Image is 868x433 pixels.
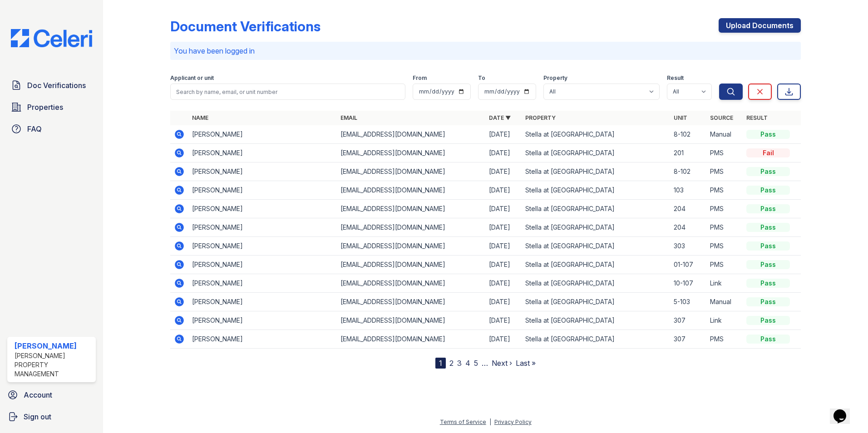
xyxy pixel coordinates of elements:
td: Manual [706,125,743,144]
a: Last » [516,359,536,368]
td: 307 [670,330,706,349]
span: Doc Verifications [27,80,86,91]
td: PMS [706,162,743,181]
td: PMS [706,218,743,237]
div: Pass [746,186,790,195]
a: Account [4,386,99,404]
td: 303 [670,237,706,256]
td: 204 [670,218,706,237]
td: [EMAIL_ADDRESS][DOMAIN_NAME] [337,256,485,274]
td: [EMAIL_ADDRESS][DOMAIN_NAME] [337,274,485,293]
td: PMS [706,144,743,162]
div: 1 [435,358,446,369]
label: Applicant or unit [170,74,214,82]
td: Manual [706,293,743,311]
td: [DATE] [485,162,522,181]
a: 5 [474,359,478,368]
label: Property [543,74,567,82]
span: Properties [27,102,63,113]
td: [EMAIL_ADDRESS][DOMAIN_NAME] [337,181,485,200]
td: Stella at [GEOGRAPHIC_DATA] [522,311,670,330]
td: [PERSON_NAME] [188,162,337,181]
td: Stella at [GEOGRAPHIC_DATA] [522,162,670,181]
input: Search by name, email, or unit number [170,84,405,100]
td: [PERSON_NAME] [188,218,337,237]
td: [DATE] [485,311,522,330]
a: Date ▼ [489,114,511,121]
td: [DATE] [485,237,522,256]
td: [DATE] [485,274,522,293]
label: Result [667,74,684,82]
td: [EMAIL_ADDRESS][DOMAIN_NAME] [337,162,485,181]
td: 204 [670,200,706,218]
td: Stella at [GEOGRAPHIC_DATA] [522,144,670,162]
td: [PERSON_NAME] [188,311,337,330]
a: FAQ [7,120,96,138]
button: Sign out [4,408,99,426]
td: PMS [706,330,743,349]
div: Pass [746,204,790,213]
td: [EMAIL_ADDRESS][DOMAIN_NAME] [337,293,485,311]
td: [DATE] [485,256,522,274]
td: 8-102 [670,162,706,181]
td: [DATE] [485,330,522,349]
td: [PERSON_NAME] [188,125,337,144]
td: [PERSON_NAME] [188,144,337,162]
td: 8-102 [670,125,706,144]
td: [EMAIL_ADDRESS][DOMAIN_NAME] [337,311,485,330]
td: 307 [670,311,706,330]
td: 103 [670,181,706,200]
a: Property [525,114,556,121]
a: Next › [492,359,512,368]
td: Stella at [GEOGRAPHIC_DATA] [522,181,670,200]
img: CE_Logo_Blue-a8612792a0a2168367f1c8372b55b34899dd931a85d93a1a3d3e32e68fde9ad4.png [4,29,99,47]
td: [PERSON_NAME] [188,330,337,349]
div: Pass [746,260,790,269]
td: [EMAIL_ADDRESS][DOMAIN_NAME] [337,237,485,256]
td: PMS [706,237,743,256]
span: Account [24,389,52,400]
td: PMS [706,200,743,218]
td: Link [706,274,743,293]
div: Pass [746,167,790,176]
a: Email [340,114,357,121]
td: [EMAIL_ADDRESS][DOMAIN_NAME] [337,200,485,218]
td: Link [706,311,743,330]
div: Pass [746,241,790,251]
a: Result [746,114,768,121]
td: 01-107 [670,256,706,274]
div: Pass [746,316,790,325]
td: [PERSON_NAME] [188,293,337,311]
td: [PERSON_NAME] [188,256,337,274]
a: Terms of Service [440,418,486,425]
td: [EMAIL_ADDRESS][DOMAIN_NAME] [337,144,485,162]
td: [DATE] [485,125,522,144]
td: [EMAIL_ADDRESS][DOMAIN_NAME] [337,125,485,144]
div: Fail [746,148,790,157]
td: Stella at [GEOGRAPHIC_DATA] [522,330,670,349]
td: [DATE] [485,293,522,311]
p: You have been logged in [174,45,797,56]
td: [PERSON_NAME] [188,237,337,256]
td: [PERSON_NAME] [188,274,337,293]
td: Stella at [GEOGRAPHIC_DATA] [522,237,670,256]
a: Upload Documents [719,18,801,33]
td: Stella at [GEOGRAPHIC_DATA] [522,256,670,274]
div: Pass [746,130,790,139]
div: [PERSON_NAME] [15,340,92,351]
iframe: chat widget [830,397,859,424]
a: Source [710,114,733,121]
div: Pass [746,297,790,306]
label: To [478,74,485,82]
td: PMS [706,181,743,200]
div: Pass [746,335,790,344]
a: Unit [674,114,687,121]
td: [EMAIL_ADDRESS][DOMAIN_NAME] [337,218,485,237]
td: Stella at [GEOGRAPHIC_DATA] [522,274,670,293]
td: 10-107 [670,274,706,293]
a: 3 [457,359,462,368]
span: FAQ [27,123,42,134]
td: Stella at [GEOGRAPHIC_DATA] [522,200,670,218]
a: Privacy Policy [494,418,532,425]
td: Stella at [GEOGRAPHIC_DATA] [522,125,670,144]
